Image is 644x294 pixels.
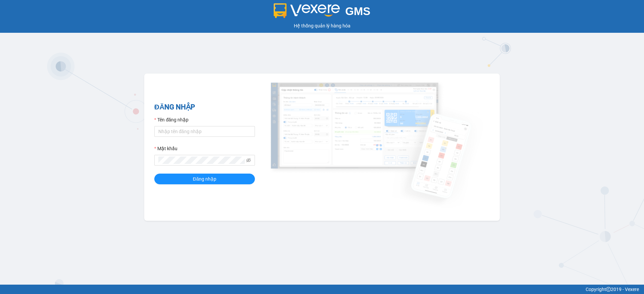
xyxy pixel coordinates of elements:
label: Tên đăng nhập [154,116,189,123]
input: Mật khẩu [158,157,245,164]
h2: ĐĂNG NHẬP [154,102,255,113]
span: copyright [606,287,611,292]
label: Mật khẩu [154,145,177,152]
button: Đăng nhập [154,174,255,184]
img: logo 2 [274,3,340,18]
div: Hệ thống quản lý hàng hóa [2,22,642,29]
div: Copyright 2019 - Vexere [5,286,639,293]
span: eye-invisible [246,158,251,163]
span: Đăng nhập [193,175,216,183]
input: Tên đăng nhập [154,126,255,137]
span: GMS [345,5,370,17]
a: GMS [274,10,371,15]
